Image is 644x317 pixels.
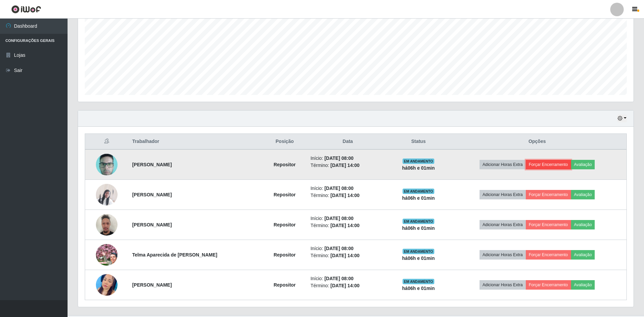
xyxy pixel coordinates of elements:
[310,162,385,169] li: Término:
[128,134,263,150] th: Trabalhador
[132,282,172,288] strong: [PERSON_NAME]
[480,160,526,169] button: Adicionar Horas Extra
[96,244,118,266] img: 1753488226695.jpeg
[96,210,118,239] img: 1753289887027.jpeg
[571,250,595,260] button: Avaliação
[571,280,595,290] button: Avaliação
[331,163,360,168] time: [DATE] 14:00
[571,220,595,229] button: Avaliação
[402,286,435,291] strong: há 06 h e 01 min
[389,134,448,150] th: Status
[132,192,172,197] strong: [PERSON_NAME]
[403,158,435,164] span: EM ANDAMENTO
[310,245,385,252] li: Início:
[480,280,526,290] button: Adicionar Horas Extra
[306,134,389,150] th: Data
[526,190,571,199] button: Forçar Encerramento
[526,220,571,229] button: Forçar Encerramento
[274,252,295,258] strong: Repositor
[480,190,526,199] button: Adicionar Horas Extra
[402,255,435,261] strong: há 06 h e 01 min
[480,250,526,260] button: Adicionar Horas Extra
[274,282,295,288] strong: Repositor
[325,246,354,251] time: [DATE] 08:00
[402,195,435,201] strong: há 06 h e 01 min
[132,162,172,167] strong: [PERSON_NAME]
[526,280,571,290] button: Forçar Encerramento
[310,185,385,192] li: Início:
[310,252,385,259] li: Término:
[403,249,435,254] span: EM ANDAMENTO
[402,165,435,171] strong: há 06 h e 01 min
[448,134,626,150] th: Opções
[403,219,435,224] span: EM ANDAMENTO
[310,275,385,282] li: Início:
[96,184,118,205] img: 1751480704015.jpeg
[526,160,571,169] button: Forçar Encerramento
[274,162,295,167] strong: Repositor
[331,193,360,198] time: [DATE] 14:00
[263,134,306,150] th: Posição
[480,220,526,229] button: Adicionar Horas Extra
[331,223,360,228] time: [DATE] 14:00
[403,189,435,194] span: EM ANDAMENTO
[310,282,385,289] li: Término:
[11,5,41,14] img: CoreUI Logo
[571,190,595,199] button: Avaliação
[132,222,172,227] strong: [PERSON_NAME]
[325,186,354,191] time: [DATE] 08:00
[310,155,385,162] li: Início:
[331,283,360,288] time: [DATE] 14:00
[325,276,354,281] time: [DATE] 08:00
[310,192,385,199] li: Término:
[310,222,385,229] li: Término:
[571,160,595,169] button: Avaliação
[274,192,295,197] strong: Repositor
[402,225,435,231] strong: há 06 h e 01 min
[310,215,385,222] li: Início:
[331,253,360,258] time: [DATE] 14:00
[403,279,435,284] span: EM ANDAMENTO
[132,252,217,258] strong: Telma Aparecida de [PERSON_NAME]
[96,151,118,178] img: 1752163217594.jpeg
[96,262,118,309] img: 1753795450805.jpeg
[325,155,354,161] time: [DATE] 08:00
[526,250,571,260] button: Forçar Encerramento
[325,216,354,221] time: [DATE] 08:00
[274,222,295,227] strong: Repositor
